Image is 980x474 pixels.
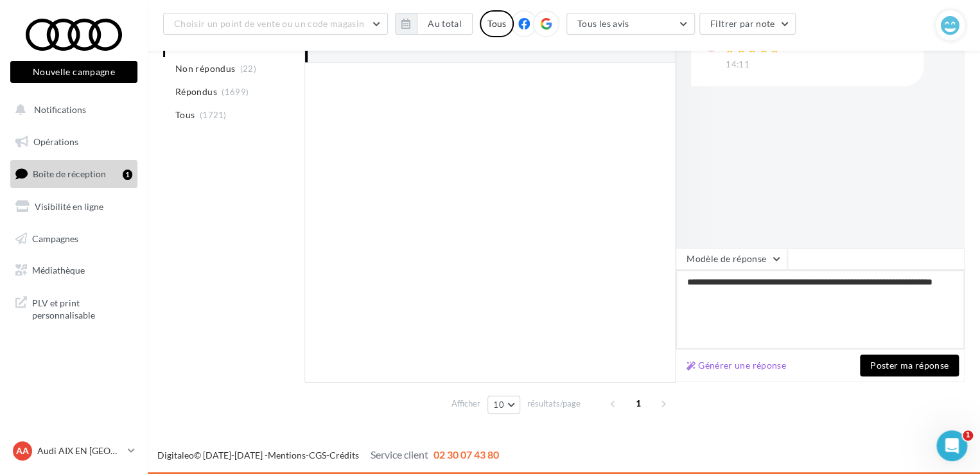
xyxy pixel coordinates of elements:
[8,289,140,327] a: PLV et print personnalisable
[395,13,473,35] button: Au total
[240,64,256,74] span: (22)
[123,170,132,180] div: 1
[487,396,520,414] button: 10
[8,96,135,123] button: Notifications
[10,61,137,83] button: Nouvelle campagne
[35,201,103,212] span: Visibilité en ligne
[329,450,359,461] a: Crédits
[157,450,499,461] span: © [DATE]-[DATE] - - -
[8,128,140,155] a: Opérations
[309,450,326,461] a: CGS
[726,59,749,71] span: 14:11
[268,450,306,461] a: Mentions
[860,355,959,376] button: Poster ma réponse
[174,18,364,29] span: Choisir un point de vente ou un code magasin
[433,448,499,461] span: 02 30 07 43 80
[8,225,140,252] a: Campagnes
[8,193,140,220] a: Visibilité en ligne
[676,248,787,270] button: Modèle de réponse
[33,168,106,179] span: Boîte de réception
[32,294,132,322] span: PLV et print personnalisable
[175,109,195,121] span: Tous
[33,136,78,147] span: Opérations
[32,265,85,276] span: Médiathèque
[577,18,629,29] span: Tous les avis
[451,398,480,410] span: Afficher
[157,450,194,461] a: Digitaleo
[34,104,86,115] span: Notifications
[681,358,791,373] button: Générer une réponse
[963,430,973,441] span: 1
[37,444,123,457] p: Audi AIX EN [GEOGRAPHIC_DATA]
[200,110,227,120] span: (1721)
[32,233,78,243] span: Campagnes
[175,62,235,75] span: Non répondus
[527,398,581,410] span: résultats/page
[628,393,649,414] span: 1
[8,160,140,188] a: Boîte de réception1
[8,257,140,284] a: Médiathèque
[222,87,249,97] span: (1699)
[16,444,29,457] span: AA
[493,399,504,410] span: 10
[699,13,796,35] button: Filtrer par note
[163,13,388,35] button: Choisir un point de vente ou un code magasin
[936,430,967,461] iframe: Intercom live chat
[371,448,428,461] span: Service client
[175,85,217,98] span: Répondus
[480,10,514,37] div: Tous
[10,439,137,463] a: AA Audi AIX EN [GEOGRAPHIC_DATA]
[417,13,473,35] button: Au total
[566,13,695,35] button: Tous les avis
